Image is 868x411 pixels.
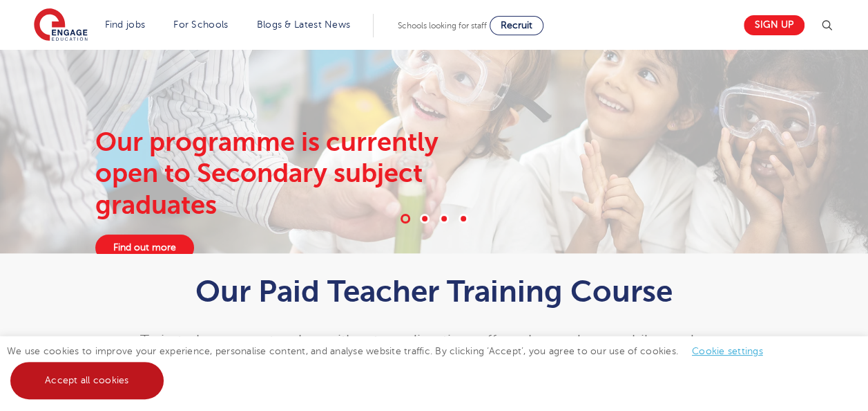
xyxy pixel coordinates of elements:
a: Find jobs [105,19,146,30]
span: We use cookies to improve your experience, personalise content, and analyse website traffic. By c... [7,346,777,385]
img: Engage Education [34,8,88,43]
a: Sign up [744,15,804,35]
a: Cookie settings [692,346,763,356]
span: Recruit [501,20,532,30]
span: Train to become a teacher without needing time off work – and earn while you learn. [140,333,728,349]
a: Accept all cookies [10,362,164,399]
a: Recruit [490,16,543,35]
a: Blogs & Latest News [257,19,351,30]
span: Schools looking for staff [398,21,487,30]
h1: Our Paid Teacher Training Course [95,274,773,309]
div: Our programme is currently open to Secondary subject graduates [95,127,494,221]
a: Find out more [95,235,194,261]
a: For Schools [173,19,228,30]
